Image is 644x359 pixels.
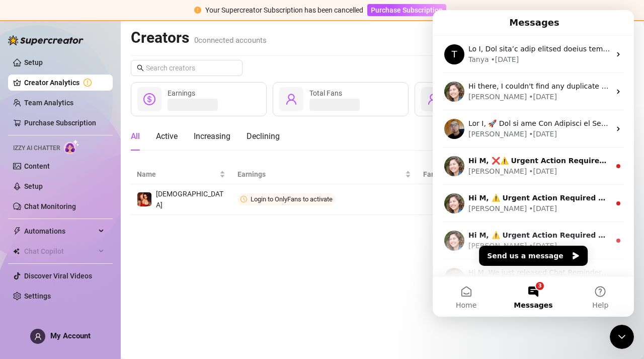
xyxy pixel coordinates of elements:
a: Setup [24,182,43,190]
h2: Creators [131,28,267,47]
span: Purchase Subscription [371,6,443,14]
button: Messages [67,266,134,307]
span: dollar-circle [143,93,155,105]
div: • [DATE] [96,119,124,129]
iframe: Intercom live chat [433,10,634,317]
a: Chat Monitoring [24,202,76,210]
div: Declining [247,130,280,142]
span: user [34,333,42,340]
span: Help [159,292,176,299]
img: AI Chatter [64,139,79,154]
span: Total Fans [309,89,342,97]
div: [PERSON_NAME] [36,156,94,167]
div: All [131,130,140,142]
a: Team Analytics [24,99,73,107]
span: Login to OnlyFans to activate [251,195,333,203]
span: Earnings [237,169,403,180]
span: search [137,64,144,71]
div: [PERSON_NAME] [36,193,94,204]
a: Creator Analytics exclamation-circle [24,75,105,91]
th: Earnings [231,165,417,184]
img: Profile image for Ella [12,221,32,241]
div: [PERSON_NAME] [36,119,94,129]
span: user [427,93,439,105]
span: [DEMOGRAPHIC_DATA] [156,190,223,209]
div: [PERSON_NAME] [36,82,94,92]
button: Help [134,266,201,307]
div: • [DATE] [96,156,124,167]
span: Your Supercreator Subscription has been cancelled [205,6,363,14]
span: Home [23,292,44,299]
div: Increasing [194,130,230,142]
img: Profile image for Gastón [12,109,32,129]
th: Name [131,165,231,184]
span: Izzy AI Chatter [13,143,60,153]
img: logo-BBDzfeDw.svg [8,35,84,45]
a: Settings [24,292,51,300]
span: user [285,93,297,105]
div: Active [156,130,178,142]
span: Fans [423,169,461,180]
img: Chat Copilot [13,248,20,255]
a: Setup [24,58,43,66]
div: • [DATE] [96,231,124,241]
div: [PERSON_NAME] [36,231,94,241]
iframe: Intercom live chat [610,325,634,349]
span: Earnings [168,89,195,97]
a: Purchase Subscription [367,6,446,14]
a: Content [24,162,50,170]
div: • [DATE] [96,82,124,92]
span: Chat Copilot [24,243,96,259]
span: 0 connected accounts [194,36,267,45]
span: exclamation-circle [194,7,201,14]
img: Profile image for Ella [12,146,32,166]
button: Send us a message [46,236,155,256]
span: Automations [24,223,96,239]
span: clock-circle [240,196,247,202]
img: Profile image for Ella [12,183,32,203]
a: Purchase Subscription [24,119,96,127]
span: Messages [81,292,120,299]
a: Discover Viral Videos [24,272,92,280]
span: Name [137,169,217,180]
div: • [DATE] [96,193,124,204]
img: Profile image for Gastón [12,258,32,278]
input: Search creators [146,62,228,74]
span: My Account [50,331,91,340]
img: Somali [137,192,151,206]
span: thunderbolt [13,227,21,235]
th: Fans [417,165,475,184]
button: Purchase Subscription [367,4,446,16]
